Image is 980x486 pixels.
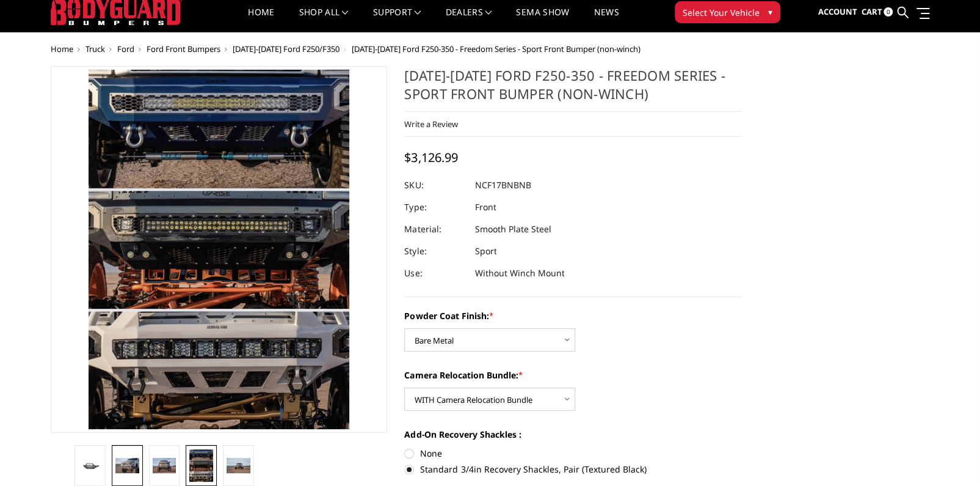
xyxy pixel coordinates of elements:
a: Dealers [446,8,492,32]
a: Home [248,8,274,32]
a: [DATE]-[DATE] Ford F250/F350 [233,43,339,54]
a: Home [51,43,73,54]
a: Support [373,8,421,32]
dt: Style: [404,240,465,262]
a: 2017-2022 Ford F250-350 - Freedom Series - Sport Front Bumper (non-winch) [51,66,388,433]
dt: Type: [404,196,465,218]
span: Cart [861,6,882,17]
h1: [DATE]-[DATE] Ford F250-350 - Freedom Series - Sport Front Bumper (non-winch) [404,66,741,112]
img: 2017-2022 Ford F250-350 - Freedom Series - Sport Front Bumper (non-winch) [153,458,176,474]
img: 2017-2022 Ford F250-350 - Freedom Series - Sport Front Bumper (non-winch) [78,460,102,471]
a: SEMA Show [516,8,569,32]
dd: Front [474,196,496,218]
span: Select Your Vehicle [683,6,760,19]
dd: NCF17BNBNB [474,174,531,196]
span: [DATE]-[DATE] Ford F250-350 - Freedom Series - Sport Front Bumper (non-winch) [352,43,641,54]
a: shop all [299,8,349,32]
dd: Smooth Plate Steel [474,218,551,240]
dd: Without Winch Mount [474,262,564,284]
span: 0 [884,7,893,17]
dt: Use: [404,262,465,284]
dd: Sport [474,240,496,262]
a: Ford [117,43,134,54]
img: Multiple lighting options [189,449,213,482]
img: 2017-2022 Ford F250-350 - Freedom Series - Sport Front Bumper (non-winch) [227,458,250,474]
a: Ford Front Bumpers [147,43,220,54]
label: Powder Coat Finish: [404,309,741,322]
label: Add-On Recovery Shackles : [404,428,741,441]
label: Standard 3/4in Recovery Shackles, Pair (Textured Black) [404,463,741,476]
a: Write a Review [404,119,457,130]
span: Account [818,6,857,17]
img: 2017-2022 Ford F250-350 - Freedom Series - Sport Front Bumper (non-winch) [115,458,139,474]
a: News [593,8,619,32]
span: ▾ [768,6,772,18]
span: $3,126.99 [404,149,457,166]
label: None [404,447,741,460]
dt: SKU: [404,174,465,196]
dt: Material: [404,218,465,240]
a: Truck [85,43,105,54]
label: Camera Relocation Bundle: [404,369,741,381]
button: Select Your Vehicle [675,1,780,23]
